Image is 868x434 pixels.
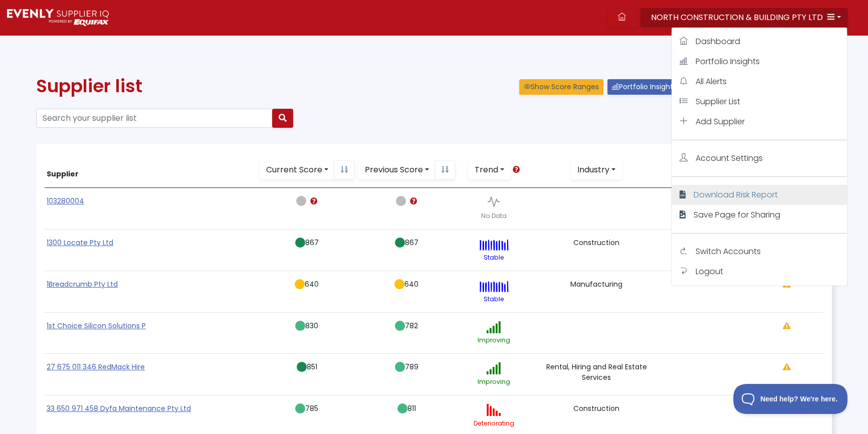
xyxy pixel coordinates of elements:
[407,403,416,413] span: 811
[571,160,622,179] a: Industry
[733,384,848,414] iframe: Toggle Customer Support
[305,238,319,248] span: 867
[640,8,847,27] button: NORTH CONSTRUCTION & BUILDING PTY LTD
[484,295,504,303] small: Stable
[478,336,510,344] small: Improving
[696,96,740,107] span: Supplier List
[307,362,317,372] span: 851
[334,160,354,179] a: Sort By Ascending Score
[672,112,847,132] a: Add Supplier
[672,72,847,92] a: All Alerts
[36,73,142,99] span: Supplier list
[694,189,778,200] span: Download Risk Report
[481,211,507,220] small: No Data
[672,262,847,282] a: Logout
[7,9,109,26] img: Supply Predict
[47,362,145,372] a: 27 675 011 346 RedMack Hire
[468,160,511,179] a: Trend
[696,266,723,277] span: Logout
[531,271,663,312] td: Manufacturing
[651,12,823,23] span: NORTH CONSTRUCTION & BUILDING PTY LTD
[672,148,847,168] a: Account Settings
[358,160,455,179] div: Button group with nested dropdown
[478,377,510,386] small: Improving
[405,321,418,331] span: 782
[45,152,258,188] th: Supplier
[260,160,335,179] a: Current Score
[694,209,780,221] span: Save Page for Sharing
[404,279,418,289] span: 640
[672,52,847,72] a: Portfolio Insights
[305,321,318,331] span: 830
[47,321,146,331] a: 1st Choice Silicon Solutions P
[696,56,760,67] span: Portfolio Insights
[47,196,84,206] a: 103280004
[519,79,603,95] button: Show Score Ranges
[531,354,663,395] td: Rental, Hiring and Real Estate Services
[479,281,509,293] img: stable.75ddb8f0.svg
[305,279,319,289] span: 640
[36,109,273,128] input: Search your supplier list
[47,238,113,248] a: 1300 Locate Pty Ltd
[479,239,509,251] img: stable.75ddb8f0.svg
[435,160,455,179] a: Sort By Ascending Score
[47,403,191,413] a: 33 650 971 458 Dyfa Maintenance Pty Ltd
[484,253,504,262] small: Stable
[672,92,847,112] a: Supplier List
[696,246,761,257] span: Switch Accounts
[358,160,436,179] a: Previous Score
[405,362,418,372] span: 789
[260,160,354,179] div: Button group with nested dropdown
[531,229,663,271] td: Construction
[405,238,418,248] span: 867
[696,152,763,164] span: Account Settings
[696,76,727,87] span: All Alerts
[607,79,681,95] a: Portfolio Insights
[672,32,847,52] a: Dashboard
[474,419,514,427] small: Deteriorating
[696,116,745,127] span: Add Supplier
[696,36,740,47] span: Dashboard
[47,279,118,289] a: 1Breadcrumb Pty Ltd
[305,403,318,413] span: 785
